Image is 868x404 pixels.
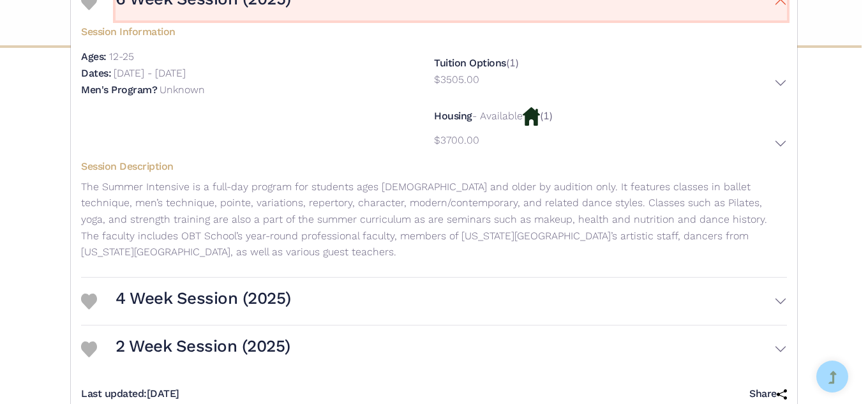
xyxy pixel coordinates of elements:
h5: Session Information [81,20,787,39]
h5: Session Description [81,160,787,174]
button: $3505.00 [434,71,787,94]
h5: Share [749,387,787,401]
p: $3700.00 [434,132,479,149]
h3: 2 Week Session (2025) [116,336,290,357]
p: [DATE] - [DATE] [114,67,186,79]
p: Unknown [160,84,205,96]
h5: Tuition Options [434,57,506,69]
button: $3700.00 [434,132,787,155]
button: 4 Week Session (2025) [116,283,787,320]
h5: Dates: [81,67,111,79]
h3: 4 Week Session (2025) [116,288,291,310]
img: Housing Available [523,107,540,126]
p: The Summer Intensive is a full­-day program for students ages [DEMOGRAPHIC_DATA] and older by aud... [81,179,787,260]
img: Heart [81,294,97,310]
h5: Ages: [81,50,107,63]
div: (1) [434,49,787,100]
img: Heart [81,341,97,357]
p: $3505.00 [434,71,479,88]
span: Last updated: [81,387,147,400]
h5: [DATE] [81,387,179,401]
h5: Housing [434,110,472,122]
p: 12-25 [109,50,134,63]
button: 2 Week Session (2025) [116,331,787,368]
p: - Available [472,110,523,122]
h5: Men's Program? [81,84,157,96]
div: (1) [434,101,787,156]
